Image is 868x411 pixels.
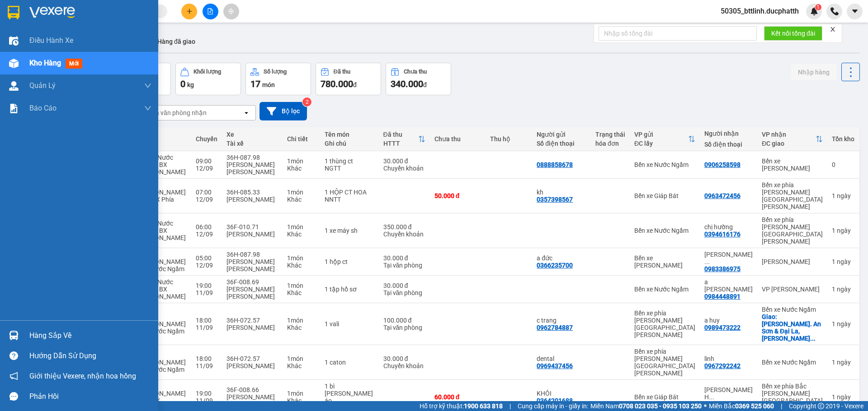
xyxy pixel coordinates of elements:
[762,157,823,172] div: Bến xe [PERSON_NAME]
[316,63,381,95] button: Đã thu780.000đ
[704,223,753,231] div: chị hường
[634,227,695,234] div: Bến xe Nước Ngầm
[810,335,816,342] span: ...
[537,262,573,269] div: 0366235700
[196,289,217,296] div: 11/09
[287,289,316,296] div: Khác
[509,401,511,411] span: |
[537,140,586,147] div: Số điện thoại
[634,286,695,293] div: Bến xe Nước Ngầm
[634,309,695,338] div: Bến xe phía [PERSON_NAME][GEOGRAPHIC_DATA][PERSON_NAME]
[704,231,741,238] div: 0394616176
[207,8,213,14] span: file-add
[9,372,18,380] span: notification
[762,216,823,245] div: Bến xe phía [PERSON_NAME][GEOGRAPHIC_DATA][PERSON_NAME]
[537,355,586,362] div: dental
[287,189,316,196] div: 1 món
[287,282,316,289] div: 1 món
[287,355,316,362] div: 1 món
[9,331,19,340] img: warehouse-icon
[287,362,316,369] div: Khác
[287,231,316,238] div: Khác
[791,64,837,80] button: Nhập hàng
[287,397,316,404] div: Khác
[9,104,19,113] img: solution-icon
[704,362,741,369] div: 0967292242
[181,4,197,19] button: plus
[196,157,217,165] div: 09:00
[386,63,451,95] button: Chưa thu340.000đ
[223,4,239,19] button: aim
[383,231,425,238] div: Chuyển khoản
[243,109,250,116] svg: open
[634,254,695,269] div: Bến xe [PERSON_NAME]
[137,181,186,210] span: 2.2 BX [PERSON_NAME] Bát - BX Phía Bắc
[832,227,854,234] div: 1
[590,401,702,411] span: Miền Nam
[704,161,741,168] div: 0906258598
[137,351,186,373] span: 1.1 BX [PERSON_NAME] - BX Nước Ngầm
[66,59,82,69] span: mới
[334,69,350,75] div: Đã thu
[837,393,851,401] span: ngày
[634,131,688,138] div: VP gửi
[832,135,854,143] div: Tồn kho
[634,161,695,168] div: Bến xe Nước Ngầm
[634,140,688,147] div: ĐC lấy
[837,258,851,265] span: ngày
[383,282,425,289] div: 30.000 đ
[196,223,217,231] div: 06:00
[704,258,710,265] span: ...
[762,258,823,265] div: [PERSON_NAME]
[226,258,278,272] div: [PERSON_NAME] [PERSON_NAME]
[9,351,18,360] span: question-circle
[196,262,217,269] div: 12/09
[226,355,278,362] div: 36H-072.57
[325,286,374,293] div: 1 tập hồ sơ
[29,35,73,46] span: Điều hành xe
[9,81,19,91] img: warehouse-icon
[287,165,316,172] div: Khác
[762,140,816,147] div: ĐC giao
[9,59,19,68] img: warehouse-icon
[704,317,753,324] div: a huy
[226,154,278,161] div: 36H-087.98
[599,26,757,41] input: Nhập số tổng đài
[325,165,374,172] div: NGTT
[383,289,425,296] div: Tại văn phòng
[325,227,374,234] div: 1 xe máy sh
[383,362,425,369] div: Chuyển khoản
[420,401,503,411] span: Hỗ trợ kỹ thuật:
[325,383,374,404] div: 1 bì xanh quần áo
[830,7,839,15] img: phone-icon
[196,196,217,203] div: 12/09
[764,26,822,41] button: Kết nối tổng đài
[137,278,186,300] span: 3.2 BX Nước Ngầm - BX [PERSON_NAME]
[287,223,316,231] div: 1 món
[226,393,278,408] div: [PERSON_NAME] [PERSON_NAME]
[490,135,528,143] div: Thu hộ
[29,349,151,363] div: Hướng dẫn sử dụng
[537,324,573,331] div: 0962784887
[383,140,418,147] div: HTTT
[137,251,186,272] span: 3.1 BX [PERSON_NAME] - BX Nước Ngầm
[262,81,275,88] span: món
[186,8,193,14] span: plus
[287,262,316,269] div: Khác
[762,313,823,342] div: Giao: Ng. An Sơn & Đại La, Trương Định, Hai Bà Trưng, Hà Nội, Việt Nam
[226,223,278,231] div: 36F-010.71
[781,401,782,411] span: |
[29,370,136,382] span: Giới thiệu Vexere, nhận hoa hồng
[709,401,774,411] span: Miền Bắc
[196,231,217,238] div: 12/09
[259,102,307,120] button: Bộ lọc
[325,131,374,138] div: Tên món
[830,26,836,32] span: close
[818,403,824,409] span: copyright
[704,324,741,331] div: 0989473222
[762,131,816,138] div: VP nhận
[383,131,418,138] div: Đã thu
[762,306,823,313] div: Bến xe Nước Ngầm
[704,278,753,293] div: a vĩnh
[383,254,425,262] div: 30.000 đ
